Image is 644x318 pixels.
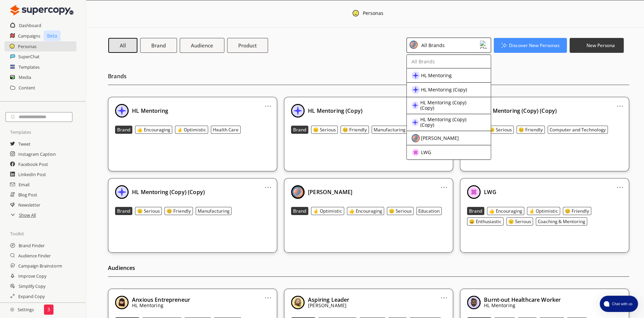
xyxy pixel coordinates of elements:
div: HL Mentoring (Copy) (Copy) [420,117,474,128]
button: Audience [180,38,224,53]
b: 😑 Serious [313,127,336,133]
button: Discover New Personas [494,38,567,53]
button: New Persona [570,38,624,53]
h2: Templates [19,62,40,72]
img: Close [10,308,14,312]
button: All [108,38,137,53]
a: Audience Changer [18,301,55,312]
img: Close [10,3,73,17]
button: 😑 Serious [135,207,162,215]
b: 😑 Serious [389,208,412,214]
b: Health Care [213,127,239,133]
img: Close [412,86,420,94]
img: Close [291,104,305,118]
button: Product [227,38,268,53]
b: HL Mentoring (Copy) (Copy) [484,107,557,114]
button: Brand [115,126,132,134]
a: Content [19,83,35,93]
h2: SuperChat [18,51,40,62]
a: Media [19,72,31,82]
b: 🤞 Optimistic [313,208,342,214]
div: All Brands [419,41,445,50]
a: Facebook Post [18,159,48,169]
a: Newsletter [18,200,40,210]
img: Close [480,41,488,49]
b: 😊 Friendly [166,208,191,214]
b: 👍 Encouraging [349,208,382,214]
img: Close [115,296,129,309]
a: ... [265,101,272,106]
a: ... [617,101,624,106]
button: 😑 Serious [506,217,533,226]
b: LWG [484,188,496,196]
button: Coaching & Mentoring [536,217,587,226]
div: LWG [421,150,431,155]
b: Anxious Entrepreneur [132,296,190,303]
p: 3 [47,307,50,312]
img: Close [467,296,481,309]
h2: Instagram Caption [18,149,56,159]
p: [PERSON_NAME] [308,303,349,308]
div: Personas [363,10,383,18]
b: Brand [293,208,306,214]
a: Dashboard [19,20,41,30]
b: HL Mentoring (Copy) (Copy) [132,188,205,196]
button: 😊 Friendly [516,126,545,134]
button: Brand [467,207,484,215]
button: Brand [291,207,308,215]
a: Simplify Copy [19,281,45,291]
b: 😊 Friendly [518,127,543,133]
b: 👍 Encouraging [489,208,522,214]
span: Chat with us [609,301,634,306]
a: ... [441,182,448,187]
button: Health Care [211,126,241,134]
button: Education [416,207,442,215]
h2: Audience Finder [18,251,51,261]
div: HL Mentoring (Copy) [421,87,467,92]
b: [PERSON_NAME] [308,188,352,196]
a: ... [617,292,624,298]
div: HL Mentoring [421,73,452,78]
b: 😊 Friendly [565,208,589,214]
b: 👍 Encouraging [137,127,170,133]
b: 😑 Serious [137,208,160,214]
b: Audience [191,42,213,49]
a: ... [617,182,624,187]
a: Blog Post [18,190,37,200]
img: Close [412,101,419,109]
a: Personas [18,41,37,51]
b: 😄 Enthusiastic [469,218,502,225]
button: Manufacturing [196,207,231,215]
button: 😑 Serious [487,126,514,134]
img: Close [467,185,481,199]
button: 👍 Encouraging [135,126,172,134]
button: Brand [115,207,132,215]
button: 🤞 Optimistic [175,126,208,134]
b: Brand [151,42,166,49]
img: Close [291,185,305,199]
a: Campaigns [18,31,40,41]
a: ... [441,292,448,298]
a: Brand Finder [19,240,45,251]
a: LinkedIn Post [18,169,46,179]
b: Education [418,208,440,214]
h2: Audiences [108,263,629,277]
div: All Brands [412,59,435,64]
a: Expand Copy [18,291,45,301]
button: atlas-launcher [600,296,638,312]
h2: Brands [108,71,629,85]
div: [PERSON_NAME] [421,135,459,141]
b: New Persona [586,42,615,48]
b: Computer and Technology [550,127,606,133]
a: Show All [19,210,36,220]
a: Campaign Brainstorm [18,261,62,271]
